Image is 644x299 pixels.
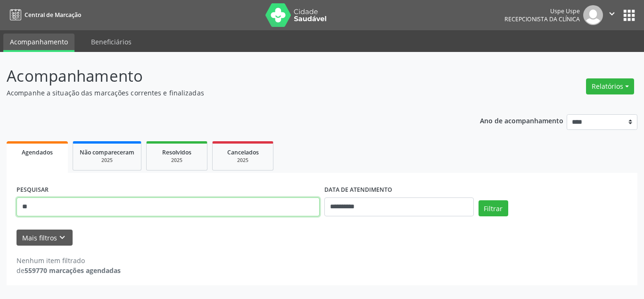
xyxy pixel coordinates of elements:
img: img [583,5,603,25]
span: Resolvidos [162,148,191,156]
a: Acompanhamento [3,34,74,52]
span: Recepcionista da clínica [504,15,580,23]
button: Filtrar [479,200,508,216]
i:  [607,9,617,19]
button: Mais filtroskeyboard_arrow_down [17,230,73,246]
div: Nenhum item filtrado [17,256,121,265]
i: keyboard_arrow_down [57,232,67,243]
label: PESQUISAR [17,183,49,197]
button: apps [621,7,637,24]
div: 2025 [219,157,266,164]
a: Beneficiários [84,34,138,50]
button: Relatórios [586,78,634,94]
span: Central de Marcação [25,11,81,19]
div: Uspe Uspe [504,7,580,15]
p: Acompanhe a situação das marcações correntes e finalizadas [7,88,448,98]
strong: 559770 marcações agendadas [25,266,121,275]
span: Não compareceram [80,148,134,156]
label: DATA DE ATENDIMENTO [324,183,392,197]
span: Agendados [22,148,53,156]
p: Acompanhamento [7,64,448,88]
div: de [17,265,121,275]
div: 2025 [80,157,134,164]
a: Central de Marcação [7,7,81,23]
button:  [603,5,621,25]
div: 2025 [153,157,200,164]
p: Ano de acompanhamento [480,114,563,126]
span: Cancelados [227,148,259,156]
